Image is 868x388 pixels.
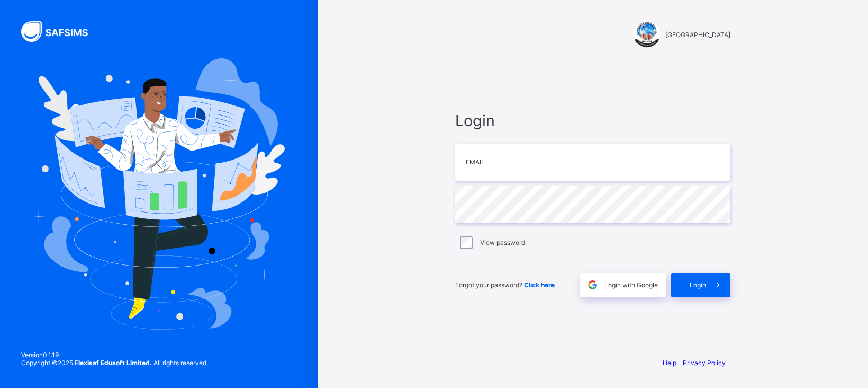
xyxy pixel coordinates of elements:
span: Login [455,111,730,130]
a: Privacy Policy [683,359,726,367]
a: Click here [524,281,555,289]
span: Copyright © 2025 All rights reserved. [21,359,208,367]
strong: Flexisaf Edusoft Limited. [75,359,152,367]
label: View password [480,239,525,246]
a: Help [663,359,676,367]
img: google.396cfc9801f0270233282035f929180a.svg [586,279,599,291]
img: Hero Image [33,58,285,330]
span: [GEOGRAPHIC_DATA] [665,31,730,39]
span: Login [690,281,706,289]
span: Version 0.1.19 [21,351,208,359]
img: SAFSIMS Logo [21,21,101,42]
span: Login with Google [604,281,658,289]
span: Forgot your password? [455,281,555,289]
